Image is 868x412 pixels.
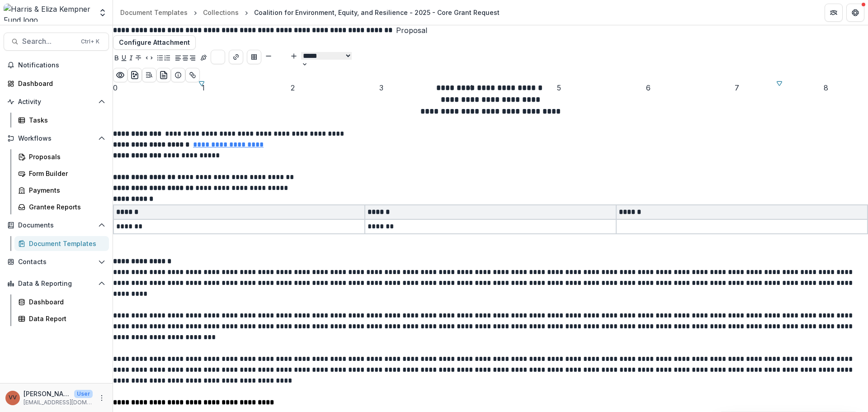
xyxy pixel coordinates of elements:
button: Code [146,53,153,64]
div: Collections [203,8,239,17]
button: Open entity switcher [96,4,109,22]
a: Data Report [14,311,109,326]
a: Grantee Reports [14,199,109,214]
a: Proposals [14,149,109,164]
span: Proposal [396,26,427,35]
div: Tasks [29,115,102,125]
button: Show details [171,68,185,82]
span: Activity [18,98,94,106]
nav: breadcrumb [117,6,503,19]
a: Collections [199,6,242,19]
p: User [74,390,93,398]
button: Configure Attachment [113,35,196,50]
button: Get Help [846,4,864,22]
div: Dashboard [29,297,102,307]
div: Form Builder [29,169,102,178]
div: Proposals [29,152,102,161]
div: Insert Table [247,50,261,68]
span: Workflows [18,135,94,142]
button: Bullet List [156,53,164,64]
span: Notifications [18,62,105,69]
button: Open Editor Sidebar [142,68,156,82]
a: Dashboard [4,76,109,91]
button: Insert Signature [200,53,207,64]
div: Ctrl + K [79,37,101,47]
a: Dashboard [14,294,109,309]
button: Ordered List [164,53,171,64]
button: Align Center [182,53,189,64]
button: Open Documents [4,218,109,232]
button: Open Workflows [4,131,109,146]
button: Open Contacts [4,255,109,269]
a: Form Builder [14,166,109,181]
button: Bigger [290,50,297,61]
button: Underline [120,53,127,64]
a: Document Templates [14,236,109,251]
a: Payments [14,183,109,198]
p: [EMAIL_ADDRESS][DOMAIN_NAME] [24,398,93,407]
div: Grantee Reports [29,202,102,212]
button: Open Data & Reporting [4,276,109,291]
button: Show related entities [185,68,200,82]
span: Data & Reporting [18,280,94,288]
div: Vivian Victoria [9,395,17,401]
span: Contacts [18,258,94,266]
button: Align Right [189,53,196,64]
span: Documents [18,222,94,229]
div: Coalition for Environment, Equity, and Resilience - 2025 - Core Grant Request [254,8,500,17]
a: Tasks [14,113,109,128]
button: preview-proposal-pdf [156,68,171,82]
button: Strike [135,53,142,64]
img: Harris & Eliza Kempner Fund logo [4,4,93,22]
a: Document Templates [117,6,191,19]
button: More [96,393,107,403]
button: download-word [127,68,142,82]
button: Search... [4,33,109,51]
button: Smaller [265,50,272,61]
button: Align Left [175,53,182,64]
button: Bold [113,53,120,64]
button: Partners [825,4,843,22]
button: Create link [229,50,243,64]
button: Preview preview-doc.pdf [113,68,127,82]
div: Data Report [29,314,102,323]
button: Choose font color [211,50,225,64]
div: Dashboard [18,79,102,88]
div: Payments [29,185,102,195]
span: Search... [22,37,75,46]
div: Document Templates [120,8,188,17]
button: Open Activity [4,95,109,109]
div: Document Templates [29,239,102,248]
button: Italicize [127,53,135,64]
button: Notifications [4,58,109,72]
button: Insert Table [247,50,261,64]
p: [PERSON_NAME] [24,389,71,398]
